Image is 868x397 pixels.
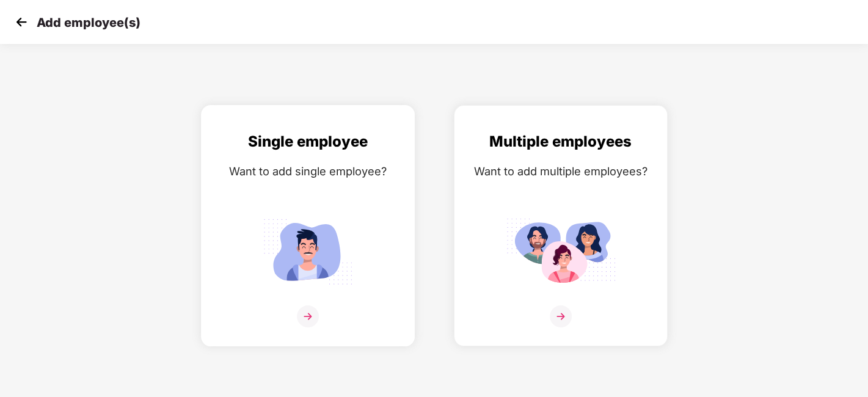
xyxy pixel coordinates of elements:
p: Add employee(s) [37,15,140,30]
img: svg+xml;base64,PHN2ZyB4bWxucz0iaHR0cDovL3d3dy53My5vcmcvMjAwMC9zdmciIHdpZHRoPSIzMCIgaGVpZ2h0PSIzMC... [12,13,31,31]
div: Want to add multiple employees? [467,162,655,180]
div: Single employee [214,130,402,153]
div: Multiple employees [467,130,655,153]
div: Want to add single employee? [214,162,402,180]
img: svg+xml;base64,PHN2ZyB4bWxucz0iaHR0cDovL3d3dy53My5vcmcvMjAwMC9zdmciIHdpZHRoPSIzNiIgaGVpZ2h0PSIzNi... [297,305,319,327]
img: svg+xml;base64,PHN2ZyB4bWxucz0iaHR0cDovL3d3dy53My5vcmcvMjAwMC9zdmciIGlkPSJNdWx0aXBsZV9lbXBsb3llZS... [506,213,616,290]
img: svg+xml;base64,PHN2ZyB4bWxucz0iaHR0cDovL3d3dy53My5vcmcvMjAwMC9zdmciIHdpZHRoPSIzNiIgaGVpZ2h0PSIzNi... [550,305,572,327]
img: svg+xml;base64,PHN2ZyB4bWxucz0iaHR0cDovL3d3dy53My5vcmcvMjAwMC9zdmciIGlkPSJTaW5nbGVfZW1wbG95ZWUiIH... [253,213,363,290]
